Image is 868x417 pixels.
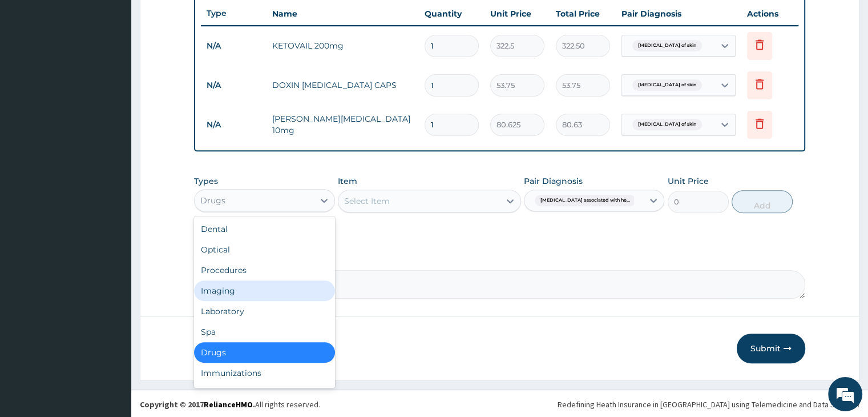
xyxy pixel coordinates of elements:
[194,177,218,186] label: Types
[737,334,805,363] button: Submit
[419,2,485,25] th: Quantity
[194,301,334,322] div: Laboratory
[201,114,267,135] td: N/A
[485,2,550,25] th: Unit Price
[194,254,805,264] label: Comment
[194,383,334,404] div: Others
[550,2,616,25] th: Total Price
[140,399,255,410] strong: Copyright © 2017 .
[524,175,583,187] label: Pair Diagnosis
[194,239,334,260] div: Optical
[632,119,702,130] span: [MEDICAL_DATA] of skin
[267,2,418,25] th: Name
[535,195,636,206] span: [MEDICAL_DATA] associated with he...
[558,399,859,410] div: Redefining Heath Insurance in [GEOGRAPHIC_DATA] using Telemedicine and Data Science!
[194,342,334,363] div: Drugs
[194,280,334,301] div: Imaging
[200,195,225,206] div: Drugs
[338,175,357,187] label: Item
[732,190,793,213] button: Add
[194,260,334,280] div: Procedures
[204,399,253,410] a: RelianceHMO
[201,75,267,96] td: N/A
[66,132,158,247] span: We're online!
[741,2,798,25] th: Actions
[267,74,418,97] td: DOXIN [MEDICAL_DATA] CAPS
[267,34,418,57] td: KETOVAIL 200mg
[194,219,334,239] div: Dental
[194,363,334,383] div: Immunizations
[632,79,702,91] span: [MEDICAL_DATA] of skin
[344,195,390,207] div: Select Item
[6,288,217,328] textarea: Type your message and hit 'Enter'
[632,40,702,51] span: [MEDICAL_DATA] of skin
[187,6,215,33] div: Minimize live chat window
[616,2,741,25] th: Pair Diagnosis
[59,64,192,79] div: Chat with us now
[194,322,334,342] div: Spa
[21,57,46,86] img: d_794563401_company_1708531726252_794563401
[668,175,709,187] label: Unit Price
[201,35,267,57] td: N/A
[201,3,267,24] th: Type
[267,107,418,142] td: [PERSON_NAME][MEDICAL_DATA] 10mg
